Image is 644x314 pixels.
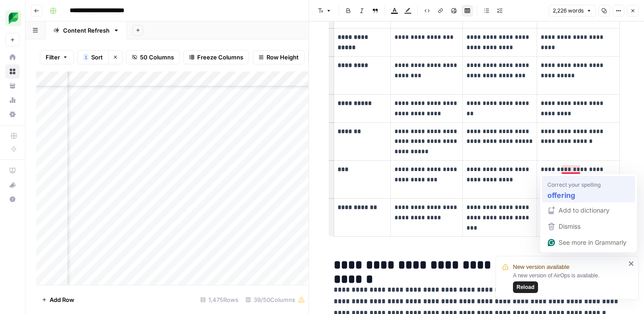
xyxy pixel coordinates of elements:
[5,192,20,206] button: Help + Support
[183,50,249,64] button: Freeze Columns
[197,53,243,62] span: Freeze Columns
[85,54,87,61] span: 1
[5,50,20,64] a: Home
[242,293,309,307] div: 39/50 Columns
[36,293,80,307] button: Add Row
[50,295,74,304] span: Add Row
[63,26,110,35] div: Content Refresh
[197,293,242,307] div: 1,475 Rows
[513,281,538,293] button: Reload
[267,53,299,62] span: Row Height
[513,272,626,293] div: A new version of AirOps is available.
[5,178,20,192] button: What's new?
[91,53,103,62] span: Sort
[83,54,89,61] div: 1
[549,5,596,17] button: 2,226 words
[5,107,20,121] a: Settings
[140,53,174,62] span: 50 Columns
[46,21,127,39] a: Content Refresh
[5,79,20,93] a: Your Data
[126,50,180,64] button: 50 Columns
[5,93,20,107] a: Usage
[77,50,108,64] button: 1Sort
[5,10,21,26] img: SproutSocial Logo
[553,7,584,15] span: 2,226 words
[46,53,60,62] span: Filter
[253,50,305,64] button: Row Height
[40,50,74,64] button: Filter
[513,263,569,272] span: New version available
[5,7,20,29] button: Workspace: SproutSocial
[517,283,534,291] span: Reload
[5,64,20,79] a: Browse
[6,178,19,192] div: What's new?
[5,163,20,178] a: AirOps Academy
[628,260,635,267] button: close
